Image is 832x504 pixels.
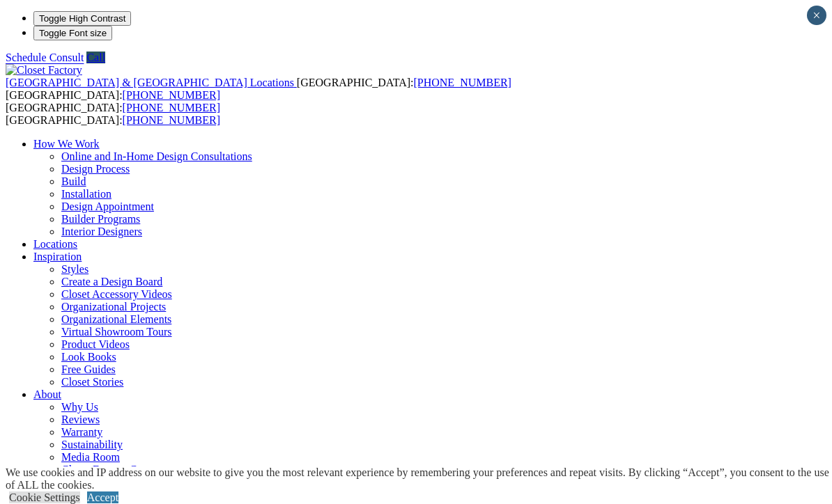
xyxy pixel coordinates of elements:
a: Inspiration [33,251,82,262]
a: Look Books [61,351,116,363]
button: Toggle Font size [33,26,112,40]
a: Why Us [61,401,98,413]
div: We use cookies and IP address on our website to give you the most relevant experience by remember... [6,466,832,491]
button: Close [807,6,826,25]
a: Design Appointment [61,200,154,212]
a: Builder Programs [61,213,140,225]
a: [PHONE_NUMBER] [413,77,511,88]
a: Warranty [61,426,102,438]
img: Closet Factory [6,64,82,77]
a: Free Guides [61,363,116,375]
span: [GEOGRAPHIC_DATA] & [GEOGRAPHIC_DATA] Locations [6,77,294,88]
a: Installation [61,188,111,200]
a: Online and In-Home Design Consultations [61,150,252,162]
a: Closet Accessory Videos [61,288,172,300]
a: Media Room [61,451,120,463]
a: Organizational Elements [61,313,171,325]
a: Schedule Consult [6,52,84,63]
a: Sustainability [61,439,123,450]
span: Toggle Font size [39,28,107,38]
span: [GEOGRAPHIC_DATA]: [GEOGRAPHIC_DATA]: [6,102,220,126]
a: How We Work [33,138,100,150]
a: Organizational Projects [61,301,166,313]
a: Closet Factory Cares [61,464,155,475]
a: Reviews [61,414,100,425]
a: Create a Design Board [61,276,162,288]
a: Accept [87,491,118,503]
a: Product Videos [61,338,130,350]
a: Design Process [61,163,130,175]
a: Interior Designers [61,226,142,237]
a: [PHONE_NUMBER] [123,102,220,113]
a: Styles [61,263,88,275]
span: Toggle High Contrast [39,13,125,24]
a: Call [86,52,105,63]
a: Cookie Settings [9,491,80,503]
a: Closet Stories [61,376,123,388]
a: [GEOGRAPHIC_DATA] & [GEOGRAPHIC_DATA] Locations [6,77,297,88]
a: [PHONE_NUMBER] [123,89,220,101]
a: [PHONE_NUMBER] [123,114,220,126]
a: Virtual Showroom Tours [61,326,172,338]
button: Toggle High Contrast [33,11,131,26]
a: About [33,388,61,400]
span: [GEOGRAPHIC_DATA]: [GEOGRAPHIC_DATA]: [6,77,511,101]
a: Locations [33,238,77,250]
a: Build [61,175,86,187]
